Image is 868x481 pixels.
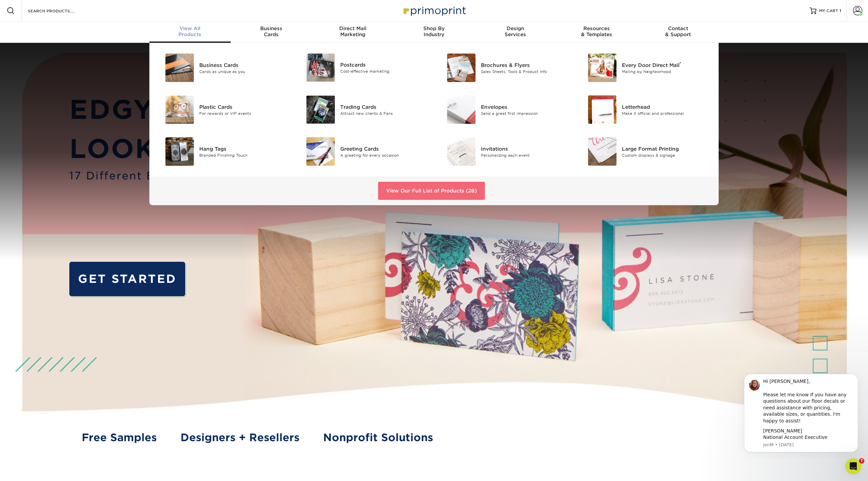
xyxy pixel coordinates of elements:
div: Plastic Cards [199,103,288,110]
img: Trading Cards [306,95,335,124]
a: Free Samples [82,430,157,446]
div: Invitations [481,145,570,152]
a: Nonprofit Solutions [323,430,433,446]
a: Every Door Direct Mail Every Door Direct Mail® Mailing by Neighborhood [580,51,711,85]
a: Designers + Resellers [180,430,299,446]
div: For rewards or VIP events [199,110,288,116]
a: Plastic Cards Plastic Cards For rewards or VIP events [157,93,288,127]
div: & Templates [556,25,637,37]
a: View Our Full List of Products (28) [378,182,485,200]
div: Services [475,25,556,37]
div: Cards as unique as you [199,69,288,74]
div: Products [149,25,231,37]
span: 1 [840,8,841,13]
div: Cost-effective marketing [340,69,429,74]
a: Trading Cards Trading Cards Attract new clients & Fans [298,93,429,127]
iframe: Intercom notifications message [734,372,868,478]
div: Mailing by Neighborhood [622,69,711,74]
img: Every Door Direct Mail [588,54,617,82]
a: DesignServices [475,21,556,43]
a: Envelopes Envelopes Send a great first impression [439,93,570,127]
span: Business [231,25,312,31]
div: Attract new clients & Fans [340,110,429,116]
a: Contact& Support [637,21,719,43]
input: SEARCH PRODUCTS..... [27,7,92,15]
div: Letterhead [622,103,711,110]
div: Custom displays & signage [622,152,711,158]
span: View All [149,25,231,31]
div: Trading Cards [340,103,429,110]
div: Marketing [312,25,393,37]
a: Invitations Invitations Personalizing each event [439,135,570,168]
a: Letterhead Letterhead Make it official and professional [580,93,711,127]
div: Personalizing each event [481,152,570,158]
a: Resources& Templates [556,21,637,43]
span: 7 [859,458,864,464]
a: GET STARTED [69,262,185,296]
span: Design [475,25,556,31]
img: Plastic Cards [165,95,194,124]
img: Envelopes [447,95,476,124]
div: Envelopes [481,103,570,110]
img: Business Cards [165,54,194,82]
sup: ® [679,61,681,66]
div: Postcards [340,61,429,68]
span: Contact [637,25,719,31]
a: Direct MailMarketing [312,21,393,43]
a: Shop ByIndustry [393,21,475,43]
a: Hang Tags Hang Tags Branded Finishing Touch [157,135,288,168]
div: Large Format Printing [622,145,711,152]
img: Large Format Printing [588,137,617,166]
img: Letterhead [588,95,617,124]
div: Business Cards [199,61,288,69]
a: Greeting Cards Greeting Cards A greeting for every occasion [298,135,429,168]
div: Hang Tags [199,145,288,152]
span: Resources [556,25,637,31]
div: & Support [637,25,719,37]
a: Brochures & Flyers Brochures & Flyers Sales Sheets, Tools & Product Info [439,51,570,85]
div: Sales Sheets, Tools & Product Info [481,69,570,74]
div: Brochures & Flyers [481,61,570,69]
img: Greeting Cards [306,137,335,166]
img: Hang Tags [165,137,194,166]
div: Branded Finishing Touch [199,152,288,158]
span: MY CART [819,8,838,14]
a: Large Format Printing Large Format Printing Custom displays & signage [580,135,711,168]
span: Direct Mail [312,25,393,31]
div: Make it official and professional [622,110,711,116]
a: BusinessCards [231,21,312,43]
img: Brochures & Flyers [447,54,476,82]
iframe: Intercom live chat [845,458,861,474]
a: Business Cards Business Cards Cards as unique as you [157,51,288,85]
img: Primoprint [401,3,467,18]
a: Postcards Postcards Cost-effective marketing [298,51,429,84]
img: Invitations [447,137,476,166]
div: Industry [393,25,475,37]
div: Every Door Direct Mail [622,61,711,69]
div: Send a great first impression [481,110,570,116]
img: Postcards [306,54,335,82]
div: Greeting Cards [340,145,429,152]
div: A greeting for every occasion [340,152,429,158]
span: Shop By [393,25,475,31]
a: View AllProducts [149,21,231,43]
div: Cards [231,25,312,37]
